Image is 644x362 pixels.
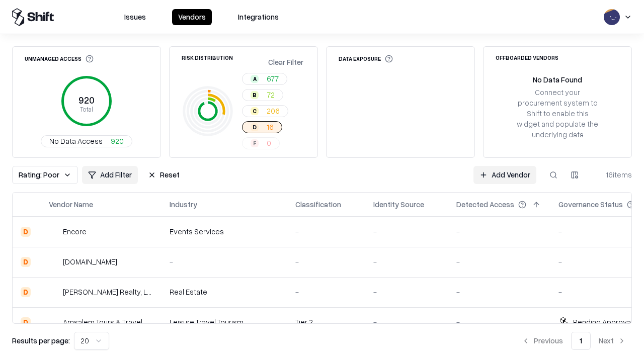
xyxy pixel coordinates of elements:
tspan: Total [80,105,93,113]
div: 16 items [592,169,632,180]
div: Offboarded Vendors [496,55,558,60]
span: 16 [267,122,274,132]
button: C206 [242,105,288,117]
div: Tier 2 [295,317,357,327]
p: Results per page: [12,335,70,346]
div: Amsalem Tours & Travel [63,317,142,327]
nav: pagination [516,332,632,350]
div: - [456,226,542,237]
button: Reset [142,166,186,184]
div: Leisure Travel Tourism [170,317,279,327]
div: - [456,256,542,267]
div: B [251,91,259,99]
span: 677 [267,73,279,84]
div: Pending Approval [573,317,632,327]
div: [PERSON_NAME] Realty, LLC [63,287,153,297]
div: Encore [63,226,87,237]
img: Amsalem Tours & Travel [49,317,59,327]
div: Governance Status [558,199,623,210]
a: Add Vendor [473,166,536,184]
button: A677 [242,73,287,85]
span: No Data Access [49,136,103,146]
div: Vendor Name [49,199,93,210]
div: - [295,256,357,267]
button: Clear Filter [266,55,305,69]
div: Identity Source [373,199,424,210]
div: Detected Access [456,199,514,210]
button: Add Filter [82,166,138,184]
div: - [373,226,440,237]
button: Vendors [172,9,212,25]
button: Issues [118,9,152,25]
div: Events Services [170,226,279,237]
span: Rating: Poor [19,169,59,180]
div: D [21,257,31,267]
button: 1 [571,332,591,350]
div: D [21,287,31,297]
div: - [373,256,440,267]
button: Integrations [232,9,285,25]
div: C [251,107,259,115]
div: Connect your procurement system to Shift to enable this widget and populate the underlying data [516,87,599,140]
tspan: 920 [78,95,95,106]
img: Encore [49,227,59,237]
div: Unmanaged Access [25,55,94,63]
div: D [21,227,31,237]
img: gov.uk [49,257,59,267]
div: [DOMAIN_NAME] [63,256,117,267]
div: - [295,226,357,237]
div: D [21,317,31,327]
div: - [295,287,357,297]
div: Industry [170,199,197,210]
div: Risk Distribution [182,55,233,60]
div: No Data Found [533,74,582,85]
div: - [456,287,542,297]
button: No Data Access920 [41,135,132,147]
span: 72 [267,89,275,100]
div: - [456,317,542,327]
div: Data Exposure [339,55,393,63]
img: Keller Williams Realty, LLC [49,287,59,297]
div: D [251,123,259,131]
button: Rating: Poor [12,166,78,184]
span: 206 [267,106,280,116]
div: - [373,287,440,297]
div: Classification [295,199,341,210]
div: - [373,317,440,327]
span: 920 [111,136,124,146]
button: D16 [242,121,282,133]
div: A [251,75,259,83]
button: B72 [242,89,283,101]
div: Real Estate [170,287,279,297]
div: - [170,256,279,267]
